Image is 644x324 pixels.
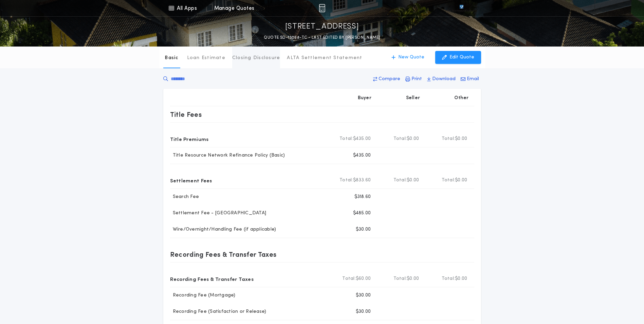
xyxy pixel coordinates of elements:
span: $0.00 [455,136,467,142]
p: Seller [406,95,420,102]
span: $0.00 [455,177,467,184]
p: Search Fee [170,194,199,200]
p: Download [432,76,456,83]
button: New Quote [385,51,431,64]
span: $833.60 [353,177,371,184]
p: Title Resource Network Refinance Policy (Basic) [170,152,285,159]
button: Compare [371,73,402,85]
span: $0.00 [455,275,467,282]
p: $318.60 [354,194,371,200]
b: Total: [393,275,407,282]
button: Edit Quote [435,51,481,64]
p: Loan Estimate [187,55,225,61]
p: Wire/Overnight/Handling Fee (if applicable) [170,226,276,233]
b: Total: [339,136,353,142]
p: Email [467,76,479,83]
p: Recording Fee (Mortgage) [170,292,236,299]
p: Closing Disclosure [232,55,280,61]
img: vs-icon [447,5,476,12]
p: Title Fees [170,109,202,120]
button: Download [425,73,458,85]
p: $30.00 [356,226,371,233]
b: Total: [342,275,356,282]
p: Edit Quote [449,54,474,61]
p: [STREET_ADDRESS] [285,21,359,32]
p: Print [411,76,422,83]
p: Compare [379,76,400,83]
p: ALTA Settlement Statement [287,55,362,61]
b: Total: [339,177,353,184]
span: $435.00 [353,136,371,142]
span: $60.00 [356,275,371,282]
p: $30.00 [356,292,371,299]
p: Recording Fees & Transfer Taxes [170,273,254,284]
span: $0.00 [407,177,419,184]
p: $435.00 [353,152,371,159]
p: Recording Fee (Satisfaction or Release) [170,308,266,315]
button: Email [459,73,481,85]
p: Recording Fees & Transfer Taxes [170,249,277,260]
span: $0.00 [407,275,419,282]
button: Print [403,73,424,85]
span: $0.00 [407,136,419,142]
b: Total: [393,136,407,142]
p: QUOTE SD-13058-TC - LAST EDITED BY [PERSON_NAME] [264,34,380,41]
p: Settlement Fee - [GEOGRAPHIC_DATA] [170,210,266,217]
p: New Quote [398,54,424,61]
p: Buyer [358,95,371,102]
b: Total: [442,275,455,282]
p: Basic [165,55,178,61]
b: Total: [393,177,407,184]
img: img [319,4,325,12]
p: $485.00 [353,210,371,217]
p: Other [454,95,468,102]
b: Total: [442,136,455,142]
p: $30.00 [356,308,371,315]
p: Title Premiums [170,133,209,144]
p: Settlement Fees [170,175,212,186]
b: Total: [442,177,455,184]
